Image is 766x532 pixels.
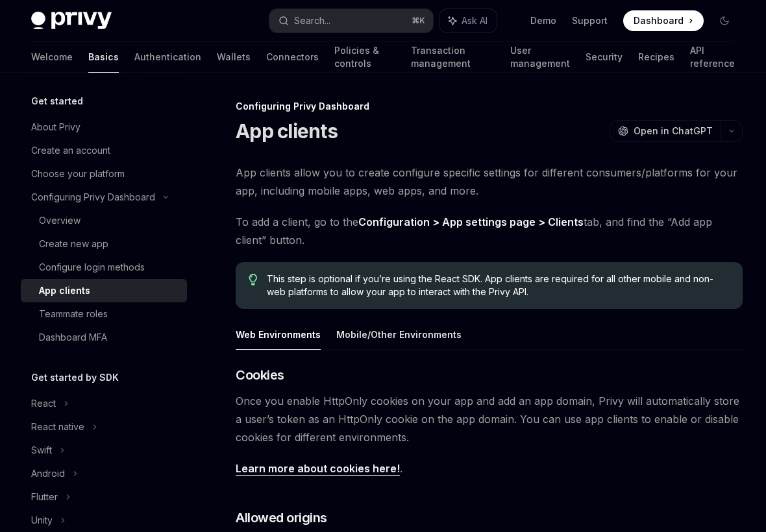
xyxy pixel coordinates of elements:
[31,189,155,205] div: Configuring Privy Dashboard
[39,306,108,322] div: Teammate roles
[39,260,145,275] div: Configure login methods
[412,16,425,26] span: ⌘ K
[21,139,187,162] a: Create an account
[21,302,187,326] a: Teammate roles
[31,466,65,481] div: Android
[88,42,119,73] a: Basics
[21,279,187,302] a: App clients
[510,42,570,73] a: User management
[623,10,704,31] a: Dashboard
[31,42,73,73] a: Welcome
[714,10,735,31] button: Toggle dark mode
[690,42,735,73] a: API reference
[249,274,258,285] svg: Tip
[31,513,53,528] div: Unity
[236,100,743,113] div: Configuring Privy Dashboard
[294,13,330,29] div: Search...
[31,119,80,135] div: About Privy
[236,509,327,527] span: Allowed origins
[21,326,187,349] a: Dashboard MFA
[134,42,201,73] a: Authentication
[31,396,56,411] div: React
[236,163,743,200] span: App clients allow you to create configure specific settings for different consumers/platforms for...
[31,166,125,182] div: Choose your platform
[358,215,584,229] a: Configuration > App settings page > Clients
[462,14,488,27] span: Ask AI
[236,462,400,476] a: Learn more about cookies here!
[586,42,623,73] a: Security
[21,162,187,186] a: Choose your platform
[634,125,713,138] span: Open in ChatGPT
[31,419,84,435] div: React native
[411,42,495,73] a: Transaction management
[236,319,321,350] button: Web Environments
[39,213,80,228] div: Overview
[31,370,119,385] h5: Get started by SDK
[572,14,608,27] a: Support
[269,9,434,32] button: Search...⌘K
[439,9,497,32] button: Ask AI
[31,442,52,458] div: Swift
[39,236,108,252] div: Create new app
[39,330,107,345] div: Dashboard MFA
[21,256,187,279] a: Configure login methods
[31,12,112,30] img: dark logo
[236,392,743,446] span: Once you enable HttpOnly cookies on your app and add an app domain, Privy will automatically stor...
[21,232,187,256] a: Create new app
[236,459,743,478] span: .
[31,489,58,505] div: Flutter
[336,319,462,350] button: Mobile/Other Environments
[39,283,90,298] div: App clients
[610,120,721,142] button: Open in ChatGPT
[267,272,730,298] span: This step is optional if you’re using the React SDK. App clients are required for all other mobil...
[21,209,187,232] a: Overview
[634,14,684,27] span: Dashboard
[236,366,284,384] span: Cookies
[638,42,674,73] a: Recipes
[31,143,110,158] div: Create an account
[31,93,83,109] h5: Get started
[266,42,319,73] a: Connectors
[334,42,395,73] a: Policies & controls
[217,42,251,73] a: Wallets
[530,14,556,27] a: Demo
[236,213,743,249] span: To add a client, go to the tab, and find the “Add app client” button.
[236,119,338,143] h1: App clients
[21,115,187,139] a: About Privy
